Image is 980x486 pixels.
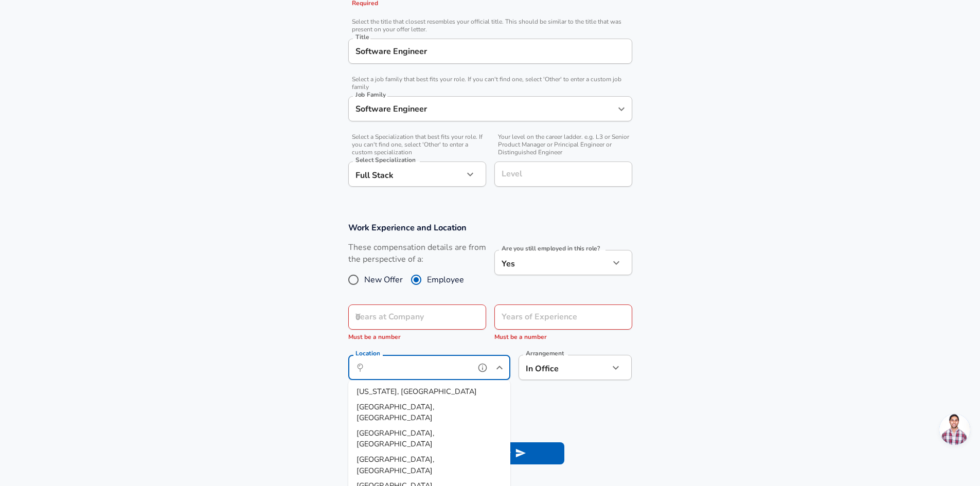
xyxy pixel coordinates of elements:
input: Software Engineer [353,43,628,59]
label: Select Specialization [355,157,415,163]
label: Are you still employed in this role? [502,245,600,251]
label: Job Family [355,92,386,98]
span: Select the title that closest resembles your official title. This should be similar to the title ... [348,18,632,33]
div: Open chat [939,414,970,445]
button: Open [614,102,629,116]
span: Employee [427,274,464,286]
input: 0 [348,304,464,330]
label: Arrangement [526,350,564,356]
span: Must be a number [348,333,401,341]
span: Select a Specialization that best fits your role. If you can't find one, select 'Other' to enter ... [348,133,486,156]
span: New Offer [364,274,403,286]
div: Yes [494,250,610,275]
label: These compensation details are from the perspective of a: [348,242,486,265]
span: Your level on the career ladder. e.g. L3 or Senior Product Manager or Principal Engineer or Disti... [494,133,632,156]
span: [GEOGRAPHIC_DATA], [GEOGRAPHIC_DATA] [357,428,434,449]
span: Must be a number [494,333,547,341]
div: In Office [519,355,594,380]
span: [GEOGRAPHIC_DATA], [GEOGRAPHIC_DATA] [357,402,434,423]
div: Full Stack [348,161,464,187]
button: help [475,360,490,375]
input: L3 [499,166,628,182]
span: [GEOGRAPHIC_DATA], [GEOGRAPHIC_DATA] [357,454,434,476]
button: Close [492,361,507,375]
input: Software Engineer [353,101,612,117]
span: Select a job family that best fits your role. If you can't find one, select 'Other' to enter a cu... [348,76,632,91]
input: 7 [494,304,610,330]
label: Title [355,34,369,40]
label: Location [355,350,380,356]
h3: Work Experience and Location [348,222,632,233]
span: [US_STATE], [GEOGRAPHIC_DATA] [357,386,477,397]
